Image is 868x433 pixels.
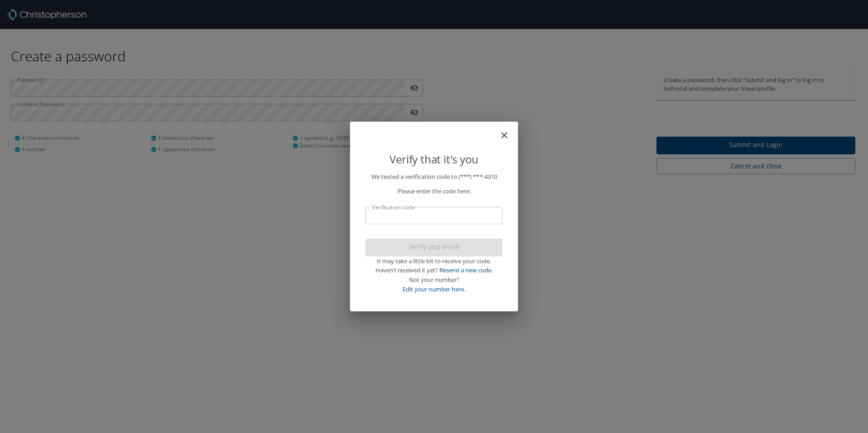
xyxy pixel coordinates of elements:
p: Verify that it's you [365,151,503,168]
p: We texted a verification code to (***) ***- 4310 [365,172,503,182]
div: Haven’t received it yet? [365,266,503,275]
div: It may take a little bit to receive your code. [365,256,503,266]
a: Edit your number here. [403,285,465,293]
a: Resend a new code. [439,266,493,274]
button: close [503,125,514,136]
p: Please enter the code here: [365,187,503,196]
div: Not your number? [365,275,503,285]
